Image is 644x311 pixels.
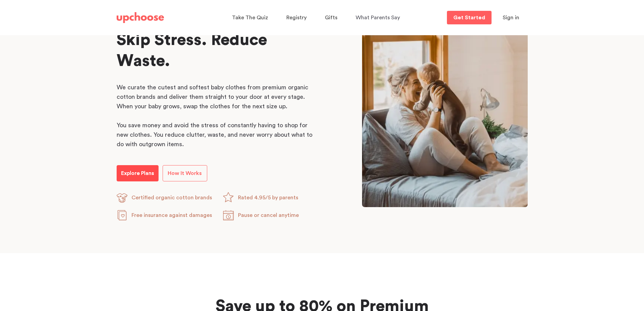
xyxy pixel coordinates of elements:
a: Take The Quiz [232,11,270,24]
span: Free insurance against damages [132,213,212,218]
p: Get Started [453,15,485,20]
p: Explore Plans [121,169,154,177]
a: Gifts [325,11,339,24]
a: What Parents Say [356,11,402,24]
span: How It Works [168,171,202,176]
a: Get Started [447,11,492,24]
span: Rated 4.95/5 by parents [238,195,298,200]
span: Gifts [325,15,337,20]
span: Sign in [503,15,519,20]
a: How It Works [163,165,207,181]
a: Registry [286,11,309,24]
button: Sign in [494,11,528,24]
img: UpChoose [117,12,164,23]
a: Explore Plans [117,165,159,181]
p: You save money and avoid the stress of constantly having to shop for new clothes. You reduce clut... [117,120,316,149]
span: Pause or cancel anytime [238,213,299,218]
span: Take The Quiz [232,15,268,20]
img: Mom playing with her baby in a garden [362,29,528,207]
span: Registry [286,15,307,20]
p: We curate the cutest and softest baby clothes from premium organic cotton brands and deliver them... [117,83,316,111]
a: UpChoose [117,11,164,25]
span: Certified organic cotton brands [132,195,212,200]
span: What Parents Say [356,15,400,20]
